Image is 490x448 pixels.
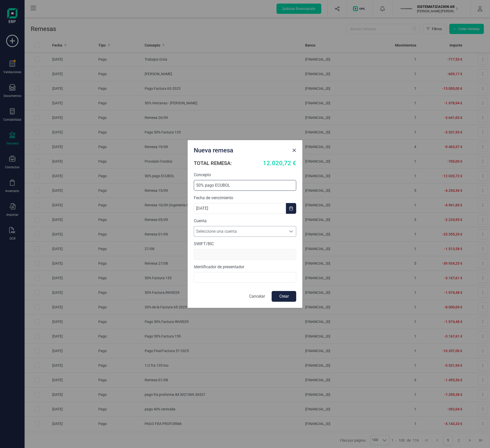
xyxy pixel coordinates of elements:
[290,146,298,154] button: Close
[194,203,286,214] input: dd/mm/aaaa
[249,293,265,299] p: Cancelar
[263,159,296,168] span: 12.020,72 €
[194,226,286,237] span: Seleccione una cuenta
[272,291,296,302] button: Crear
[194,172,296,178] label: Concepto
[194,218,296,224] label: Cuenta
[194,195,296,201] label: Fecha de vencimiento
[194,264,296,270] label: Identificador de presentador
[194,241,296,247] label: SWIFT/BIC
[192,144,290,154] div: Nueva remesa
[194,160,232,167] h6: TOTAL REMESA:
[286,203,296,214] button: Choose Date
